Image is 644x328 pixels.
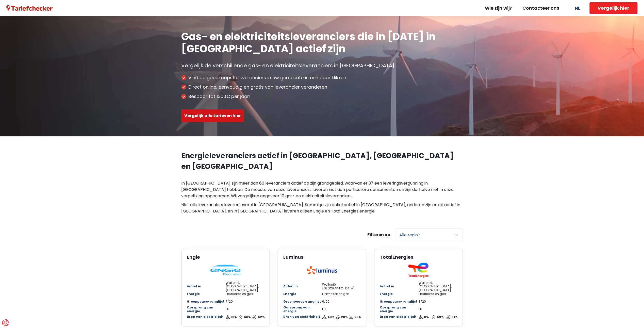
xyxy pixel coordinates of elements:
div: EU [322,307,361,311]
div: Oorsprong van energie [379,306,418,313]
li: Bespaar tot 1300€ per jaar! [181,94,463,99]
div: TotalEnergies [379,254,457,260]
p: In [GEOGRAPHIC_DATA] zijn meer dan 60 leveranciers actief op zijn grondgebied, waarvan er 37 een ... [181,180,463,199]
div: Energie [283,292,322,296]
p: Vergelijk de verschillende gas- en elektriciteitsleveranciers in [GEOGRAPHIC_DATA] [181,62,463,69]
label: Filteren op [367,232,390,237]
button: 51% [446,315,457,319]
div: Wallonië, [GEOGRAPHIC_DATA], [GEOGRAPHIC_DATA] [225,281,264,292]
button: 29% [349,315,361,319]
div: Luminus [283,254,361,260]
div: Actief in [283,285,322,288]
div: Bron van elektriciteit [283,315,322,319]
a: Tariefchecker [6,5,53,11]
div: EU [225,307,264,311]
div: Bron van elektriciteit [379,315,418,319]
h2: Energieleveranciers actief in [GEOGRAPHIC_DATA], [GEOGRAPHIC_DATA] en [GEOGRAPHIC_DATA] [181,151,463,172]
button: 28% [336,315,348,319]
div: Energie [379,292,418,296]
li: Vind de goedkoopste leveranciers in uw gemeente in een paar klikken [181,75,463,80]
button: 42% [252,315,264,319]
button: 18% [225,315,237,319]
div: Energie [187,292,226,296]
div: Wallonië, [GEOGRAPHIC_DATA], [GEOGRAPHIC_DATA] [418,281,457,292]
img: Engie [210,265,241,276]
div: Bron van elektriciteit [187,315,226,319]
img: TotalEnergies [404,263,433,278]
div: 6/20 [322,300,361,303]
div: Oorsprong van energie [187,306,226,313]
div: Greenpeace-ranglijst [379,300,418,303]
button: 0% [418,315,428,319]
li: Direct online, eenvoudig en gratis van leverancier veranderen [181,84,463,90]
button: 40% [238,315,251,319]
div: 8/20 [418,300,457,303]
div: Actief in [187,285,226,288]
div: Greenpeace-ranglijst [187,300,226,303]
button: Vergelijk hier [589,2,637,14]
div: Elektriciteit en gas [322,292,361,296]
button: Vergelijk alle tarieven hier [181,109,244,122]
div: Elektriciteit en gas [225,292,264,296]
div: Oorsprong van energie [283,306,322,313]
p: Niet alle leveranciers leveren overal in [GEOGRAPHIC_DATA]. Sommige zijn enkel actief in [GEOGRAP... [181,202,463,214]
div: Engie [187,254,265,260]
img: Luminus [307,266,337,274]
div: EU [418,307,457,311]
button: 43% [322,315,334,319]
h1: Gas- en elektriciteitsleveranciers die in [DATE] in [GEOGRAPHIC_DATA] actief zijn [181,30,463,55]
div: Elektriciteit en gas [418,292,457,296]
div: Wallonië, [GEOGRAPHIC_DATA] [322,283,361,290]
div: 7/20 [225,300,264,303]
div: Greenpeace-ranglijst [283,300,322,303]
div: Actief in [379,285,418,288]
button: 49% [431,315,443,319]
img: Tariefchecker logo [6,5,53,11]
